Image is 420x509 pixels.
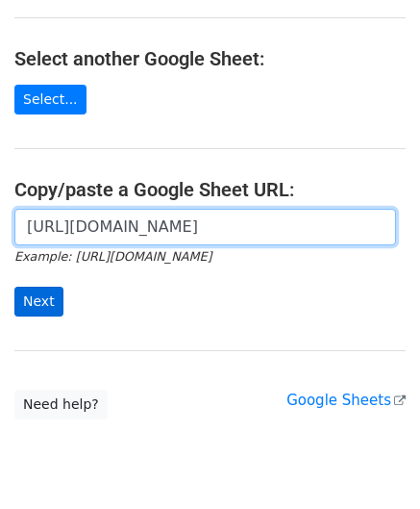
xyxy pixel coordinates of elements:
h4: Copy/paste a Google Sheet URL: [14,178,406,201]
iframe: Chat Widget [324,417,420,509]
h4: Select another Google Sheet: [14,47,406,70]
a: Need help? [14,390,108,420]
input: Next [14,287,63,317]
input: Paste your Google Sheet URL here [14,209,396,245]
a: Google Sheets [286,392,406,409]
small: Example: [URL][DOMAIN_NAME] [14,249,211,264]
a: Select... [14,85,86,115]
